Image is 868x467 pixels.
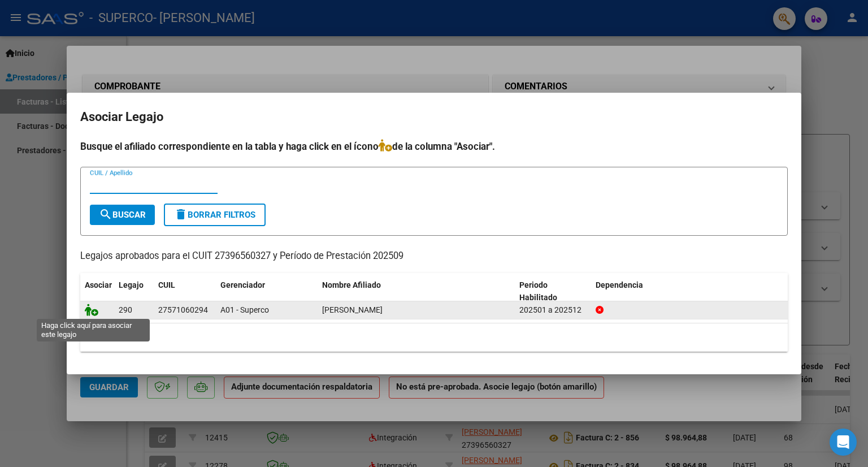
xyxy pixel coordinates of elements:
div: 202501 a 202512 [519,304,587,317]
button: Borrar Filtros [164,204,266,226]
datatable-header-cell: Gerenciador [216,273,318,310]
div: Open Intercom Messenger [830,429,857,456]
mat-icon: delete [174,207,188,221]
datatable-header-cell: Nombre Afiliado [318,273,515,310]
span: Gerenciador [220,280,265,289]
span: 290 [119,305,132,314]
mat-icon: search [99,207,112,221]
span: Dependencia [596,280,643,289]
span: A01 - Superco [220,305,269,314]
h4: Busque el afiliado correspondiente en la tabla y haga click en el ícono de la columna "Asociar". [80,139,788,154]
span: Asociar [85,280,112,289]
h2: Asociar Legajo [80,106,788,128]
datatable-header-cell: Asociar [80,273,114,310]
button: Buscar [90,205,155,225]
p: Legajos aprobados para el CUIT 27396560327 y Período de Prestación 202509 [80,249,788,263]
span: Legajo [119,280,144,289]
span: CUIL [158,280,175,289]
span: Buscar [99,210,146,220]
span: Nombre Afiliado [322,280,381,289]
datatable-header-cell: CUIL [154,273,216,310]
span: Borrar Filtros [174,210,255,220]
datatable-header-cell: Dependencia [591,273,788,310]
span: CERNA VALENTINA AYLIN [322,305,383,314]
datatable-header-cell: Legajo [114,273,154,310]
div: 27571060294 [158,304,208,317]
span: Periodo Habilitado [519,280,557,302]
datatable-header-cell: Periodo Habilitado [515,273,591,310]
div: 1 registros [80,323,788,352]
